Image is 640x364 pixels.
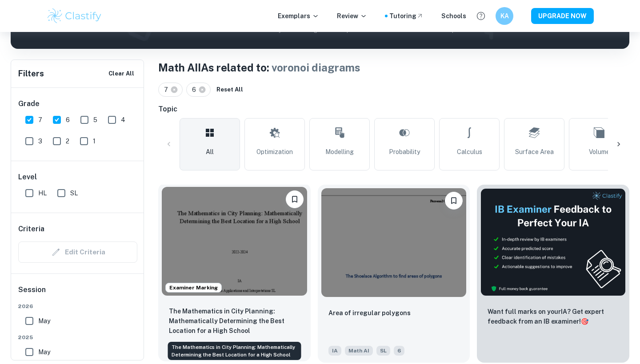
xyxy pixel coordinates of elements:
[389,147,420,157] span: Probability
[328,308,411,318] p: Area of irregular polygons
[477,185,629,363] a: ThumbnailWant full marks on yourIA? Get expert feedback from an IB examiner!
[515,147,554,157] span: Surface Area
[18,241,137,263] div: Criteria filters are unavailable when searching by topic
[394,346,404,356] span: 6
[286,190,304,208] button: Bookmark
[38,347,50,357] span: May
[18,99,137,109] h6: Grade
[480,188,626,296] img: Thumbnail
[318,185,470,363] a: BookmarkArea of irregular polygonsIAMath AISL6
[457,147,482,157] span: Calculus
[18,67,44,80] h6: Filters
[473,8,488,24] button: Help and Feedback
[325,147,354,157] span: Modelling
[162,187,307,296] img: Math AI IA example thumbnail: The Mathematics in City Planning: Mathem
[164,85,172,95] span: 7
[93,136,96,146] span: 1
[445,192,463,210] button: Bookmark
[321,188,467,297] img: Math AI IA example thumbnail: Area of irregular polygons
[106,67,136,80] button: Clear All
[18,285,137,302] h6: Session
[376,346,390,356] span: SL
[18,302,137,310] span: 2026
[169,306,300,336] p: The Mathematics in City Planning: Mathematically Determining the Best Location for a High School
[66,115,70,125] span: 6
[66,136,69,146] span: 2
[278,11,319,21] p: Exemplars
[38,316,50,326] span: May
[158,83,183,97] div: 7
[345,346,373,356] span: Math AI
[70,188,78,198] span: SL
[581,318,588,325] span: 🎯
[256,147,293,157] span: Optimization
[488,307,619,326] p: Want full marks on your IA ? Get expert feedback from an IB examiner!
[18,333,137,341] span: 2025
[441,11,466,21] a: Schools
[500,11,510,21] h6: KA
[168,342,301,360] div: The Mathematics in City Planning: Mathematically Determining the Best Location for a High School
[389,11,424,21] a: Tutoring
[214,83,245,96] button: Reset All
[589,147,610,157] span: Volume
[18,172,137,182] h6: Level
[496,7,513,25] button: KA
[337,11,367,21] p: Review
[186,83,211,97] div: 6
[328,346,341,356] span: IA
[158,104,629,115] h6: Topic
[38,188,47,198] span: HL
[93,115,97,125] span: 5
[121,115,125,125] span: 4
[192,85,200,95] span: 6
[18,224,44,234] h6: Criteria
[158,185,311,363] a: Examiner MarkingBookmarkThe Mathematics in City Planning: Mathematically Determining the Best Loc...
[38,136,42,146] span: 3
[206,147,214,157] span: All
[531,8,594,24] button: UPGRADE NOW
[166,284,221,292] span: Examiner Marking
[38,115,42,125] span: 7
[158,59,629,75] h1: Math AI IAs related to:
[46,7,103,25] img: Clastify logo
[272,61,360,74] span: voronoi diagrams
